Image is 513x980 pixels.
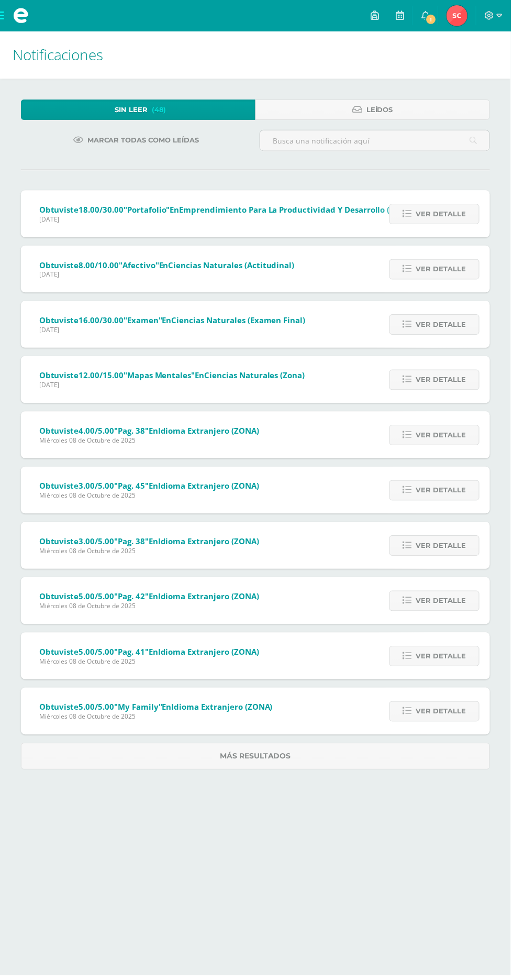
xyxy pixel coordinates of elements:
[169,261,296,271] span: Ciencias Naturales (Actitudinal)
[427,14,439,25] span: 1
[39,493,260,502] span: Miércoles 08 de Octubre de 2025
[79,427,115,438] span: 4.00/5.00
[418,538,468,558] span: Ver detalle
[115,483,149,493] span: "Pag. 45"
[449,5,470,26] img: f25239f7c825e180454038984e453cce.png
[79,372,124,382] span: 12.00/15.00
[159,538,260,549] span: Idioma Extranjero (ZONA)
[418,649,468,669] span: Ver detalle
[159,483,260,493] span: Idioma Extranjero (ZONA)
[39,271,296,280] span: [DATE]
[79,649,115,660] span: 5.00/5.00
[39,649,260,660] span: Obtuviste en
[13,45,104,65] span: Notificaciones
[39,372,306,382] span: Obtuviste en
[172,316,307,327] span: Ciencias Naturales (Examen final)
[79,483,115,493] span: 3.00/5.00
[79,261,119,271] span: 8.00/10.00
[418,594,468,613] span: Ver detalle
[79,594,115,604] span: 5.00/5.00
[21,746,492,773] a: Más resultados
[124,372,196,382] span: "Mapas mentales"
[21,100,256,120] a: Sin leer(48)
[115,594,149,604] span: "Pag. 42"
[79,205,124,216] span: 18.00/30.00
[115,101,148,120] span: Sin leer
[39,261,296,271] span: Obtuviste en
[368,101,395,120] span: Leídos
[418,205,468,225] span: Ver detalle
[115,427,149,438] span: "Pag. 38"
[39,604,260,613] span: Miércoles 08 de Octubre de 2025
[39,316,307,327] span: Obtuviste en
[418,261,468,280] span: Ver detalle
[39,549,260,558] span: Miércoles 08 de Octubre de 2025
[88,131,200,150] span: Marcar todas como leídas
[39,205,414,216] span: Obtuviste en
[39,427,260,438] span: Obtuviste en
[39,483,260,493] span: Obtuviste en
[39,660,260,669] span: Miércoles 08 de Octubre de 2025
[152,101,167,120] span: (48)
[256,100,492,120] a: Leídos
[418,372,468,391] span: Ver detalle
[115,538,149,549] span: "Pag. 38"
[180,205,414,216] span: Emprendimiento para la Productividad y Desarrollo (Zona)
[159,649,260,660] span: Idioma Extranjero (ZONA)
[39,216,414,225] span: [DATE]
[79,316,124,327] span: 16.00/30.00
[115,649,149,660] span: "Pag. 41"
[39,715,274,724] span: Miércoles 08 de Octubre de 2025
[119,261,160,271] span: "Afectivo"
[124,316,163,327] span: "Examen"
[159,594,260,604] span: Idioma Extranjero (ZONA)
[205,372,306,382] span: Ciencias Naturales (Zona)
[418,427,468,447] span: Ver detalle
[159,427,260,438] span: Idioma Extranjero (ZONA)
[418,705,468,724] span: Ver detalle
[39,594,260,604] span: Obtuviste en
[39,438,260,447] span: Miércoles 08 de Octubre de 2025
[124,205,171,216] span: "Portafolio"
[418,316,468,336] span: Ver detalle
[61,130,213,151] a: Marcar todas como leídas
[39,705,274,715] span: Obtuviste en
[115,705,163,715] span: "My family"
[39,538,260,549] span: Obtuviste en
[172,705,274,715] span: Idioma Extranjero (ZONA)
[39,327,307,336] span: [DATE]
[39,382,306,391] span: [DATE]
[261,131,492,151] input: Busca una notificación aquí
[418,483,468,502] span: Ver detalle
[79,705,115,715] span: 5.00/5.00
[79,538,115,549] span: 3.00/5.00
